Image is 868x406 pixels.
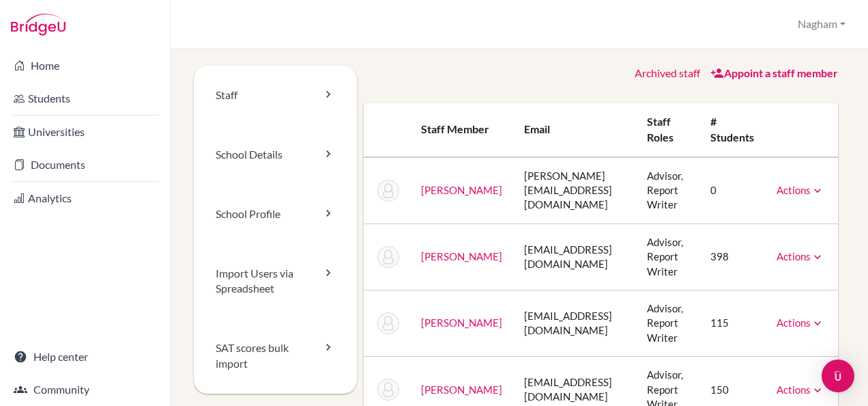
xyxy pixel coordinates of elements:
[3,376,167,403] a: Community
[636,157,699,224] td: Advisor, Report Writer
[710,66,838,79] a: Appoint a staff member
[777,383,824,396] a: Actions
[636,103,699,157] th: Staff roles
[777,184,824,196] a: Actions
[3,85,167,112] a: Students
[513,157,637,224] td: [PERSON_NAME][EMAIL_ADDRESS][DOMAIN_NAME]
[636,224,699,290] td: Advisor, Report Writer
[513,290,637,357] td: [EMAIL_ADDRESS][DOMAIN_NAME]
[777,316,824,329] a: Actions
[792,12,852,37] button: Nagham
[635,66,700,79] a: Archived staff
[822,360,854,392] div: Open Intercom Messenger
[194,125,357,185] a: School Details
[3,185,167,212] a: Analytics
[194,66,357,125] a: Staff
[377,312,399,334] img: Nagham Ibrahim
[699,224,766,290] td: 398
[3,118,167,146] a: Universities
[3,151,167,178] a: Documents
[194,244,357,319] a: Import Users via Spreadsheet
[421,184,502,196] a: [PERSON_NAME]
[699,103,766,157] th: # students
[194,319,357,394] a: SAT scores bulk import
[11,14,66,36] img: Bridge-U
[421,250,502,262] a: [PERSON_NAME]
[194,185,357,244] a: School Profile
[410,103,513,157] th: Staff member
[421,383,502,396] a: [PERSON_NAME]
[377,180,399,202] img: Sonia Abdallah
[777,250,824,262] a: Actions
[636,290,699,357] td: Advisor, Report Writer
[699,290,766,357] td: 115
[421,316,502,329] a: [PERSON_NAME]
[377,246,399,268] img: Jonathan Paul Cox
[3,343,167,370] a: Help center
[377,379,399,401] img: Michael Norton
[513,103,637,157] th: Email
[3,52,167,79] a: Home
[699,157,766,224] td: 0
[513,224,637,290] td: [EMAIL_ADDRESS][DOMAIN_NAME]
